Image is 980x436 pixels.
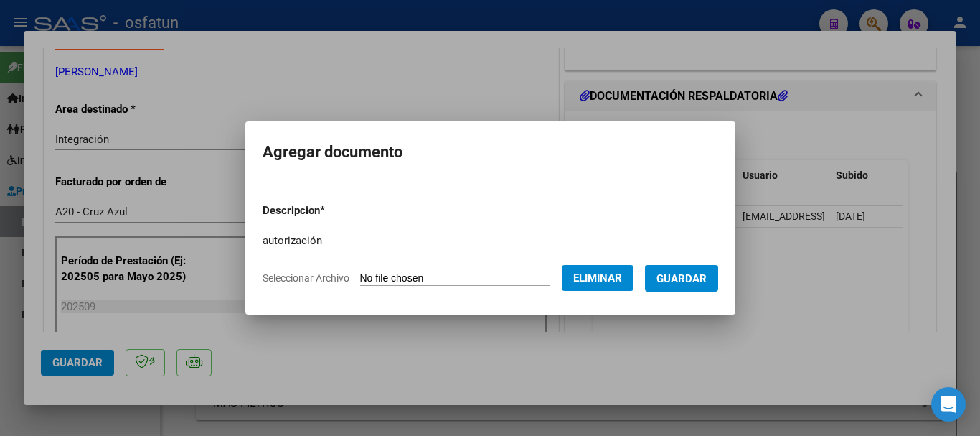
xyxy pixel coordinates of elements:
button: Eliminar [562,265,633,291]
div: Open Intercom Messenger [931,387,966,422]
span: Guardar [656,272,707,285]
span: Seleccionar Archivo [263,272,349,284]
span: Eliminar [573,272,622,284]
h2: Agregar documento [263,139,718,166]
p: Descripcion [263,203,400,219]
button: Guardar [645,265,718,292]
